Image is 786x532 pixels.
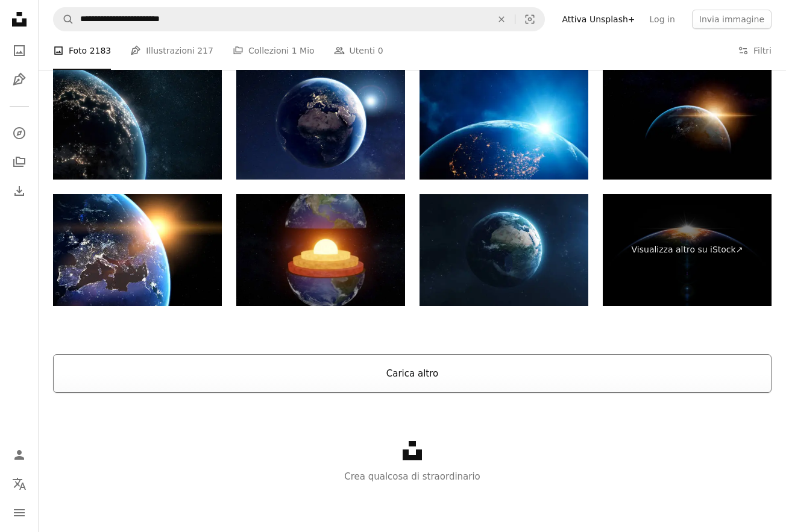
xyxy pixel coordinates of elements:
p: Crea qualcosa di straordinario [39,469,786,484]
a: Illustrazioni [7,67,31,92]
button: Carica altro [53,354,772,393]
a: Illustrazioni 217 [130,31,213,70]
a: Attiva Unsplash+ [555,10,642,29]
img: Pianeta Terra di notte con illuminazione della luce della città. Vista dallo spazio. Rendering 3D [53,67,222,180]
img: Il pianeta Terra visto dallo spazio con le luci della città. Tecnologia, comunicazione globale, c... [236,67,405,180]
img: Connessione globale Il meglio del mondo delle connessioni wireless. Le migliori idee Internet azi... [603,67,772,180]
img: Il pianeta Terra visto dallo spazio con le luci incandescenti della città. Vista sull'Europa. Mon... [53,194,222,307]
form: Trova visual in tutto il sito [53,7,545,31]
a: Collezioni [7,150,31,174]
button: Cerca su Unsplash [54,8,74,31]
img: Pianeta Terra, Apparire dallo spazio [420,194,588,307]
span: 217 [197,44,213,57]
a: Accedi / Registrati [7,443,31,467]
button: Ricerca visiva [515,8,544,31]
button: Elimina [488,8,515,31]
a: Log in [643,10,682,29]
a: Foto [7,39,31,63]
span: 1 Mio [292,44,315,57]
span: 0 [378,44,383,57]
a: Collezioni 1 Mio [233,31,315,70]
button: Lingua [7,472,31,496]
a: Utenti 0 [334,31,383,70]
a: Esplora [7,121,31,145]
button: Filtri [738,31,772,70]
a: Cronologia download [7,179,31,203]
button: Invia immagine [692,10,772,29]
button: Menu [7,501,31,525]
img: Il pianeta Terra si concentra sull'America [420,67,588,180]
a: Visualizza altro su iStock↗ [603,194,772,307]
img: Struttura della terra. Diagramma dello strato interno della Terra. Struttura geologica della terra [236,194,405,307]
a: Home — Unsplash [7,7,31,34]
